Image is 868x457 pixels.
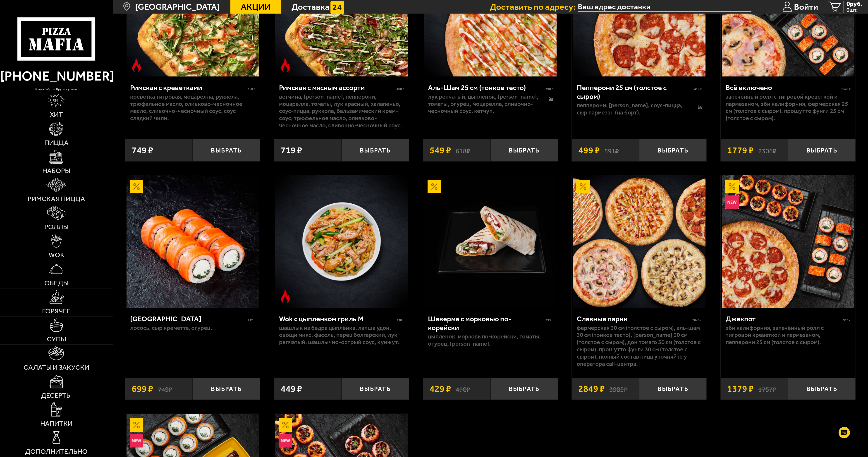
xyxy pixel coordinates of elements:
[130,83,246,92] div: Римская с креветками
[577,324,702,368] p: Фермерская 30 см (толстое с сыром), Аль-Шам 30 см (тонкое тесто), [PERSON_NAME] 30 см (толстое с ...
[843,318,851,322] span: 915 г
[428,314,544,332] div: Шаверма с морковью по-корейски
[722,175,854,308] img: Джекпот
[545,318,553,322] span: 295 г
[279,324,404,346] p: шашлык из бедра цыплёнка, лапша удон, овощи микс, фасоль, перец болгарский, лук репчатый, шашлычн...
[158,384,172,393] s: 749 ₽
[25,448,88,455] span: Дополнительно
[44,139,69,146] span: Пицца
[726,314,842,323] div: Джекпот
[573,175,705,308] img: Славные парни
[127,175,259,308] img: Филадельфия
[132,384,153,393] span: 699 ₽
[456,146,470,155] s: 618 ₽
[639,139,707,161] button: Выбрать
[241,2,271,11] span: Акции
[788,378,856,400] button: Выбрать
[40,420,72,427] span: Напитки
[578,2,751,12] input: Ваш адрес доставки
[41,392,72,399] span: Десерты
[430,384,451,393] span: 429 ₽
[578,384,605,393] span: 2849 ₽
[490,2,578,11] span: Доставить по адресу:
[794,2,818,11] span: Войти
[130,58,143,72] img: Острое блюдо
[456,384,470,393] s: 470 ₽
[758,146,776,155] s: 2306 ₽
[397,318,404,322] span: 230 г
[130,418,143,432] img: Акционный
[330,1,344,14] img: 15daf4d41897b9f0e9f617042186c801.svg
[130,314,246,323] div: [GEOGRAPHIC_DATA]
[694,87,702,91] span: 410 г
[727,384,754,393] span: 1379 ₽
[50,111,63,118] span: Хит
[428,83,544,92] div: Аль-Шам 25 см (тонкое тесто)
[609,384,627,393] s: 3985 ₽
[490,139,558,161] button: Выбрать
[125,175,260,308] a: АкционныйФиладельфия
[44,224,69,230] span: Роллы
[279,290,292,303] img: Острое блюдо
[578,146,600,155] span: 499 ₽
[578,2,751,12] span: Ленинградская область, Всеволожский район, Заневское городское поселение, Кудрово, проспект Строи...
[788,139,856,161] button: Выбрать
[577,102,689,116] p: пепперони, [PERSON_NAME], соус-пицца, сыр пармезан (на борт).
[281,146,302,155] span: 719 ₽
[841,87,851,91] span: 1345 г
[428,93,540,115] p: лук репчатый, цыпленок, [PERSON_NAME], томаты, огурец, моцарелла, сливочно-чесночный соус, кетчуп.
[577,314,691,323] div: Славные парни
[397,87,404,91] span: 400 г
[42,167,70,174] span: Наборы
[132,146,153,155] span: 749 ₽
[130,324,255,332] p: лосось, Сыр креметте, огурец.
[726,83,840,92] div: Всё включено
[193,139,260,161] button: Выбрать
[577,83,693,101] div: Пепперони 25 см (толстое с сыром)
[42,308,71,314] span: Горячее
[725,195,739,209] img: Новинка
[279,314,395,323] div: Wok с цыпленком гриль M
[430,146,451,155] span: 549 ₽
[279,434,292,447] img: Новинка
[490,378,558,400] button: Выбрать
[639,378,707,400] button: Выбрать
[726,324,851,346] p: Эби Калифорния, Запечённый ролл с тигровой креветкой и пармезаном, Пепперони 25 см (толстое с сыр...
[342,139,409,161] button: Выбрать
[692,318,702,322] span: 2840 г
[846,7,862,13] span: 0 шт.
[758,384,776,393] s: 1757 ₽
[44,280,69,286] span: Обеды
[727,146,754,155] span: 1779 ₽
[424,175,557,308] img: Шаверма с морковью по-корейски
[423,175,558,308] a: АкционныйШаверма с морковью по-корейски
[604,146,619,155] s: 591 ₽
[49,252,64,258] span: WOK
[24,364,89,371] span: Салаты и закуски
[274,175,409,308] a: Острое блюдоWok с цыпленком гриль M
[342,378,409,400] button: Выбрать
[279,93,404,129] p: ветчина, [PERSON_NAME], пепперони, моцарелла, томаты, лук красный, халапеньо, соус-пицца, руккола...
[279,83,395,92] div: Римская с мясным ассорти
[193,378,260,400] button: Выбрать
[248,318,255,322] span: 242 г
[130,434,143,447] img: Новинка
[135,2,220,11] span: [GEOGRAPHIC_DATA]
[726,93,851,122] p: Запечённый ролл с тигровой креветкой и пармезаном, Эби Калифорния, Фермерская 25 см (толстое с сы...
[576,180,590,193] img: Акционный
[572,175,707,308] a: АкционныйСлавные парни
[279,58,292,72] img: Острое блюдо
[281,384,302,393] span: 449 ₽
[846,1,862,7] span: 0 руб.
[47,336,66,343] span: Супы
[275,175,408,308] img: Wok с цыпленком гриль M
[292,2,330,11] span: Доставка
[130,180,143,193] img: Акционный
[428,180,441,193] img: Акционный
[721,175,856,308] a: АкционныйНовинкаДжекпот
[130,93,255,122] p: креветка тигровая, моцарелла, руккола, трюфельное масло, оливково-чесночное масло, сливочно-чесно...
[545,87,553,91] span: 390 г
[279,418,292,432] img: Акционный
[248,87,255,91] span: 360 г
[428,333,553,348] p: цыпленок, морковь по-корейски, томаты, огурец, [PERSON_NAME].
